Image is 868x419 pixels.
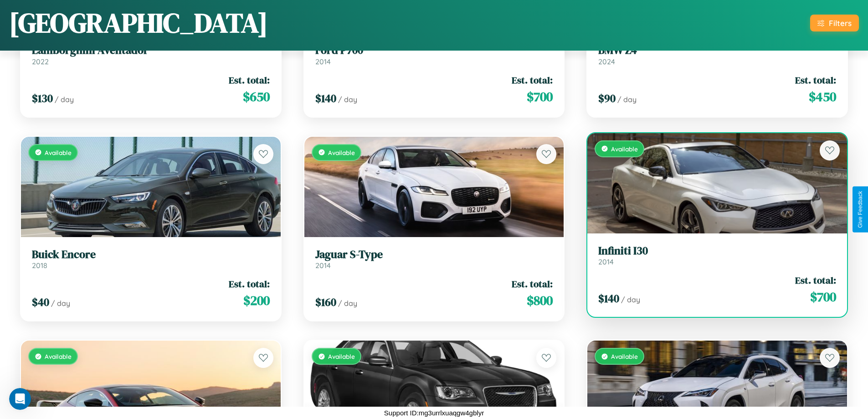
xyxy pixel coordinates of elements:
span: $ 140 [598,291,619,306]
span: $ 40 [32,295,49,310]
span: 2014 [598,257,614,266]
h3: Infiniti I30 [598,244,836,258]
a: BMW Z42024 [598,44,836,66]
span: $ 160 [315,295,336,310]
a: Ford P7002014 [315,44,553,66]
span: $ 90 [598,91,616,106]
span: Available [611,145,638,153]
span: $ 200 [243,291,270,310]
button: Filters [810,15,859,31]
span: Est. total: [512,73,553,87]
h3: Jaguar S-Type [315,248,553,261]
span: / day [338,299,357,308]
span: $ 140 [315,91,336,106]
span: / day [617,95,637,104]
span: Est. total: [229,73,270,87]
span: $ 700 [527,88,553,106]
span: $ 800 [527,291,553,310]
span: $ 450 [809,88,836,106]
span: Est. total: [512,277,553,290]
span: Available [328,149,355,156]
span: $ 700 [810,288,836,306]
h3: BMW Z4 [598,44,836,57]
span: Available [611,352,638,360]
span: 2018 [32,261,47,270]
span: Est. total: [795,73,836,87]
span: 2014 [315,261,331,270]
span: Est. total: [229,277,270,290]
div: Filters [829,18,852,28]
span: / day [55,95,74,104]
span: Available [45,149,72,156]
span: $ 650 [243,88,270,106]
span: Available [45,352,72,360]
span: / day [51,299,70,308]
span: Est. total: [795,274,836,287]
span: / day [338,95,357,104]
span: / day [621,295,640,304]
a: Buick Encore2018 [32,248,270,270]
h1: [GEOGRAPHIC_DATA] [9,4,268,41]
div: Give Feedback [857,191,863,228]
p: Support ID: mg3urrlxuaqgw4gblyr [384,407,484,419]
a: Infiniti I302014 [598,244,836,267]
iframe: Intercom live chat [9,388,31,410]
h3: Lamborghini Aventador [32,44,270,57]
h3: Buick Encore [32,248,270,261]
a: Jaguar S-Type2014 [315,248,553,270]
span: 2022 [32,57,49,66]
span: Available [328,352,355,360]
span: $ 130 [32,91,53,106]
span: 2014 [315,57,331,66]
span: 2024 [598,57,615,66]
a: Lamborghini Aventador2022 [32,44,270,66]
h3: Ford P700 [315,44,553,57]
